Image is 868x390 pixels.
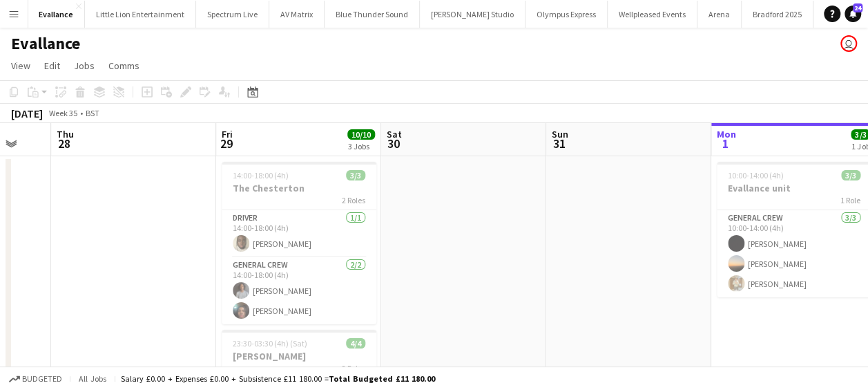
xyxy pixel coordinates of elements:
[39,57,66,75] a: Edit
[608,1,697,28] button: Wellpleased Events
[742,1,813,28] button: Bradford 2025
[11,59,30,72] span: View
[222,350,376,362] h3: [PERSON_NAME]
[76,373,109,384] span: All jobs
[22,374,62,384] span: Budgeted
[845,6,861,22] a: 24
[347,129,375,140] span: 10/10
[28,1,85,28] button: Evallance
[222,257,376,324] app-card-role: General Crew2/214:00-18:00 (4h)[PERSON_NAME][PERSON_NAME]
[325,1,420,28] button: Blue Thunder Sound
[346,338,365,349] span: 4/4
[525,1,608,28] button: Olympus Express
[85,1,196,28] button: Little Lion Entertainment
[57,128,74,140] span: Thu
[6,57,36,75] a: View
[220,136,233,151] span: 29
[7,371,64,387] button: Budgeted
[420,1,525,28] button: [PERSON_NAME] Studio
[86,108,99,118] div: BST
[222,182,376,194] h3: The Chesterton
[55,136,74,151] span: 28
[11,106,43,120] div: [DATE]
[68,57,100,75] a: Jobs
[196,1,269,28] button: Spectrum Live
[342,195,365,205] span: 2 Roles
[269,1,325,28] button: AV Matrix
[233,338,307,349] span: 23:30-03:30 (4h) (Sat)
[222,210,376,257] app-card-role: Driver1/114:00-18:00 (4h)[PERSON_NAME]
[840,35,857,52] app-user-avatar: Dominic Riley
[348,141,374,151] div: 3 Jobs
[697,1,742,28] button: Arena
[385,136,402,151] span: 30
[840,195,860,205] span: 1 Role
[715,136,736,151] span: 1
[853,3,862,12] span: 24
[387,128,402,140] span: Sat
[728,170,784,180] span: 10:00-14:00 (4h)
[74,59,95,72] span: Jobs
[552,128,568,140] span: Sun
[329,373,435,384] span: Total Budgeted £11 180.00
[233,170,289,180] span: 14:00-18:00 (4h)
[346,170,365,180] span: 3/3
[103,57,145,75] a: Comms
[11,33,80,54] h1: Evallance
[108,59,139,72] span: Comms
[717,128,736,140] span: Mon
[222,162,376,324] app-job-card: 14:00-18:00 (4h)3/3The Chesterton2 RolesDriver1/114:00-18:00 (4h)[PERSON_NAME]General Crew2/214:0...
[222,128,233,140] span: Fri
[841,170,860,180] span: 3/3
[44,59,60,72] span: Edit
[121,373,435,384] div: Salary £0.00 + Expenses £0.00 + Subsistence £11 180.00 =
[46,108,80,118] span: Week 35
[550,136,568,151] span: 31
[342,363,365,373] span: 3 Roles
